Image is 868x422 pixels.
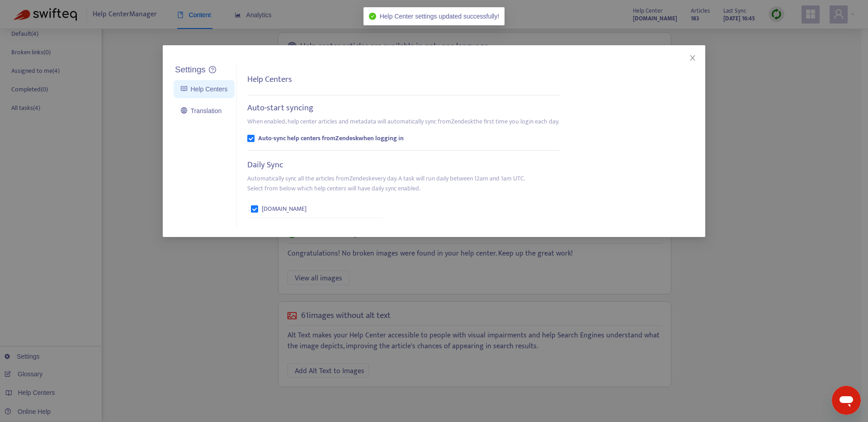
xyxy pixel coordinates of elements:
[247,174,525,194] p: Automatically sync all the articles from Zendesk every day. A task will run daily between 12am an...
[247,103,313,114] h5: Auto-start syncing
[181,107,222,114] a: Translation
[369,13,376,20] span: check-circle
[175,65,206,75] h5: Settings
[380,13,500,20] span: Help Center settings updated successfully!
[258,133,404,143] b: Auto-sync help centers from Zendesk when logging in
[688,53,698,63] button: Close
[209,66,216,73] span: question-circle
[247,160,283,171] h5: Daily Sync
[209,66,216,74] a: question-circle
[247,117,559,127] p: When enabled, help center articles and metadata will automatically sync from Zendesk the first ti...
[689,54,696,62] span: close
[181,85,227,93] a: Help Centers
[262,204,307,214] span: [DOMAIN_NAME]
[832,386,861,415] iframe: Button to launch messaging window
[247,75,292,85] h5: Help Centers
